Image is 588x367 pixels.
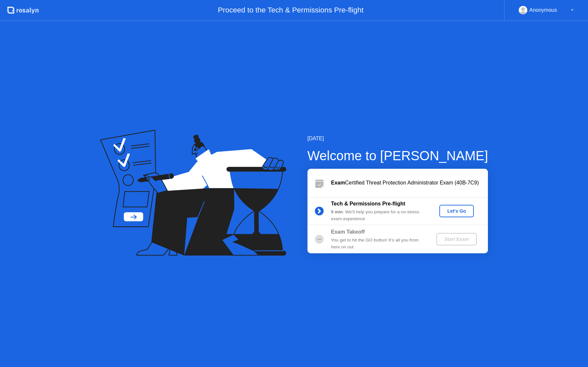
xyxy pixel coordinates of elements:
div: Let's Go [442,208,471,214]
div: You get to hit the GO button! It’s all you from here on out [331,237,426,250]
button: Let's Go [439,205,474,217]
div: : We’ll help you prepare for a no-stress exam experience [331,209,426,222]
div: Start Exam [439,237,474,242]
b: Exam Takeoff [331,229,365,235]
b: Exam [331,180,345,185]
b: Tech & Permissions Pre-flight [331,201,405,206]
div: Anonymous [529,6,557,14]
button: Start Exam [436,233,477,245]
div: ▼ [571,6,574,14]
div: Certified Threat Protection Administrator Exam (40B-7C9) [331,179,488,187]
b: 5 min [331,209,343,214]
div: Welcome to [PERSON_NAME] [307,146,488,165]
div: [DATE] [307,135,488,143]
